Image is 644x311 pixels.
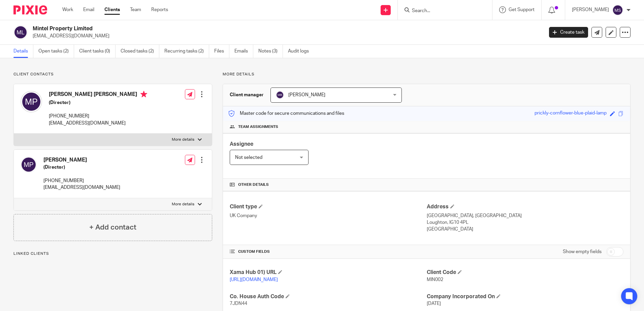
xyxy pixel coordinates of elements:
[21,91,42,112] img: svg%3E
[140,91,147,98] i: Primary
[21,157,37,173] img: svg%3E
[49,120,147,127] p: [EMAIL_ADDRESS][DOMAIN_NAME]
[509,7,535,12] span: Get Support
[288,45,314,58] a: Audit logs
[230,249,426,254] h4: CUSTOM FIELDS
[563,248,602,255] label: Show empty fields
[121,45,159,58] a: Closed tasks (2)
[230,301,247,306] span: 7JDN44
[49,113,147,119] p: [PHONE_NUMBER]
[612,5,623,15] img: svg%3E
[62,6,73,13] a: Work
[258,45,283,58] a: Notes (3)
[43,177,120,184] p: [PHONE_NUMBER]
[43,157,120,164] h4: [PERSON_NAME]
[572,6,609,13] p: [PERSON_NAME]
[238,182,269,187] span: Other details
[13,25,28,39] img: svg%3E
[230,203,426,210] h4: Client type
[234,45,253,58] a: Emails
[235,155,262,160] span: Not selected
[223,72,631,77] p: More details
[151,6,168,13] a: Reports
[535,110,607,117] div: prickly-cornflower-blue-plaid-lamp
[89,222,136,233] h4: + Add contact
[230,269,426,276] h4: Xama Hub 01) URL
[228,110,344,117] p: Master code for secure communications and files
[13,5,47,14] img: Pixie
[427,203,623,210] h4: Address
[288,93,325,97] span: [PERSON_NAME]
[43,184,120,191] p: [EMAIL_ADDRESS][DOMAIN_NAME]
[49,99,147,106] h5: (Director)
[13,72,212,77] p: Client contacts
[427,212,623,219] p: [GEOGRAPHIC_DATA], [GEOGRAPHIC_DATA]
[83,6,94,13] a: Email
[164,45,209,58] a: Recurring tasks (2)
[238,124,278,130] span: Team assignments
[33,25,438,32] h2: Mintel Property Limited
[427,301,441,306] span: [DATE]
[427,269,623,276] h4: Client Code
[79,45,116,58] a: Client tasks (0)
[43,164,120,171] h5: (Director)
[33,33,539,39] p: [EMAIL_ADDRESS][DOMAIN_NAME]
[427,293,623,300] h4: Company Incorporated On
[13,251,212,256] p: Linked clients
[230,293,426,300] h4: Co. House Auth Code
[49,91,147,99] h4: [PERSON_NAME] [PERSON_NAME]
[230,277,278,282] a: [URL][DOMAIN_NAME]
[230,212,426,219] p: UK Company
[13,45,33,58] a: Details
[427,226,623,233] p: [GEOGRAPHIC_DATA]
[427,277,443,282] span: MIN002
[411,8,472,14] input: Search
[276,91,284,99] img: svg%3E
[214,45,229,58] a: Files
[130,6,141,13] a: Team
[172,202,194,207] p: More details
[172,137,194,142] p: More details
[549,27,588,38] a: Create task
[427,219,623,226] p: Loughton, IG10 4PL
[38,45,74,58] a: Open tasks (2)
[230,141,253,147] span: Assignee
[230,92,264,98] h3: Client manager
[104,6,120,13] a: Clients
